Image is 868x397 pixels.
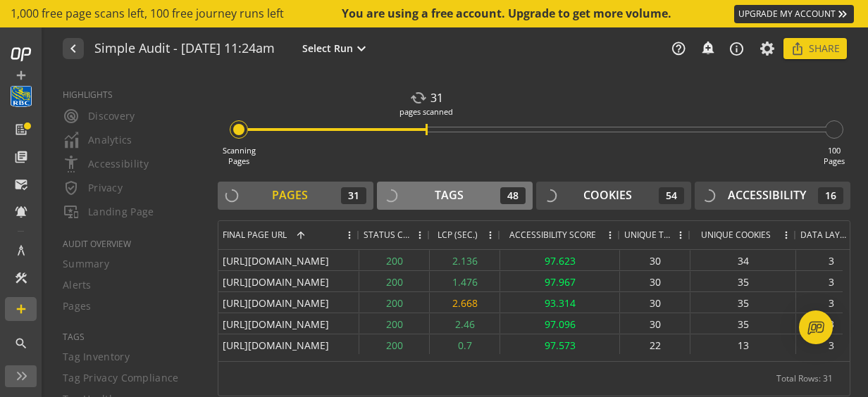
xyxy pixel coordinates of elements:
[583,187,632,203] div: Cookies
[695,182,850,210] button: Accessibility16
[11,6,284,22] span: 1,000 free page scans left, 100 free journey runs left
[824,145,845,167] div: 100 Pages
[359,334,430,355] div: 200
[500,334,620,355] div: 97.573
[218,292,359,313] div: [URL][DOMAIN_NAME]
[809,36,840,61] span: Share
[364,229,410,241] span: Status Code
[690,271,796,291] div: 35
[430,313,500,334] div: 2.46
[796,313,867,334] div: 3
[14,302,28,316] mat-icon: add
[620,250,690,270] div: 30
[700,40,714,54] mat-icon: add_alert
[218,313,359,334] div: [URL][DOMAIN_NAME]
[690,313,796,334] div: 35
[223,145,256,167] div: Scanning Pages
[790,42,805,56] mat-icon: ios_share
[783,38,847,59] button: Share
[218,271,359,291] div: [URL][DOMAIN_NAME]
[620,334,690,355] div: 22
[430,250,500,270] div: 2.136
[430,271,500,291] div: 1.476
[776,362,833,396] div: Total Rows: 31
[218,182,373,210] button: Pages31
[302,42,353,56] span: Select Run
[438,229,478,241] span: LCP (SEC.)
[701,229,771,241] span: Unique Cookies
[342,6,673,22] div: You are using a free account. Upgrade to get more volume.
[818,187,843,204] div: 16
[796,334,867,355] div: 3
[223,229,287,241] span: Final Page URL
[734,5,854,23] a: UPGRADE MY ACCOUNT
[500,250,620,270] div: 97.623
[620,313,690,334] div: 30
[353,40,370,57] mat-icon: expand_more
[620,271,690,291] div: 30
[359,271,430,291] div: 200
[407,86,430,109] mat-icon: cached
[14,68,28,82] mat-icon: add
[500,292,620,313] div: 93.314
[218,334,359,355] div: [URL][DOMAIN_NAME]
[690,292,796,313] div: 35
[796,271,867,291] div: 3
[14,150,28,164] mat-icon: library_books
[836,7,850,21] mat-icon: keyboard_double_arrow_right
[624,229,671,241] span: Unique Tags
[399,106,453,118] div: pages scanned
[728,41,745,57] mat-icon: info_outline
[659,187,684,204] div: 54
[430,292,500,313] div: 2.668
[65,40,80,57] mat-icon: navigate_before
[11,86,32,107] img: Customer Logo
[500,187,526,204] div: 48
[430,334,500,355] div: 0.7
[341,187,366,204] div: 31
[800,229,847,241] span: Data Layers
[500,313,620,334] div: 97.096
[796,292,867,313] div: 3
[410,89,443,106] div: 31
[14,122,28,137] mat-icon: list_alt
[14,177,28,191] mat-icon: mark_email_read
[690,250,796,270] div: 34
[620,292,690,313] div: 30
[14,205,28,219] mat-icon: notifications_active
[377,182,533,210] button: Tags48
[728,187,806,203] div: Accessibility
[671,41,686,56] mat-icon: help_outline
[690,334,796,355] div: 13
[500,271,620,291] div: 97.967
[536,182,692,210] button: Cookies54
[299,39,373,58] button: Select Run
[272,187,308,203] div: Pages
[359,250,430,270] div: 200
[435,187,464,203] div: Tags
[94,42,275,56] h1: Simple Audit - 08 October 2025 | 11:24am
[509,229,596,241] span: Accessibility Score
[14,336,28,351] mat-icon: search
[359,313,430,334] div: 200
[359,292,430,313] div: 200
[799,310,833,344] div: Open Intercom Messenger
[796,250,867,270] div: 3
[14,271,28,285] mat-icon: construction
[218,250,359,270] div: [URL][DOMAIN_NAME]
[14,244,28,258] mat-icon: architecture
